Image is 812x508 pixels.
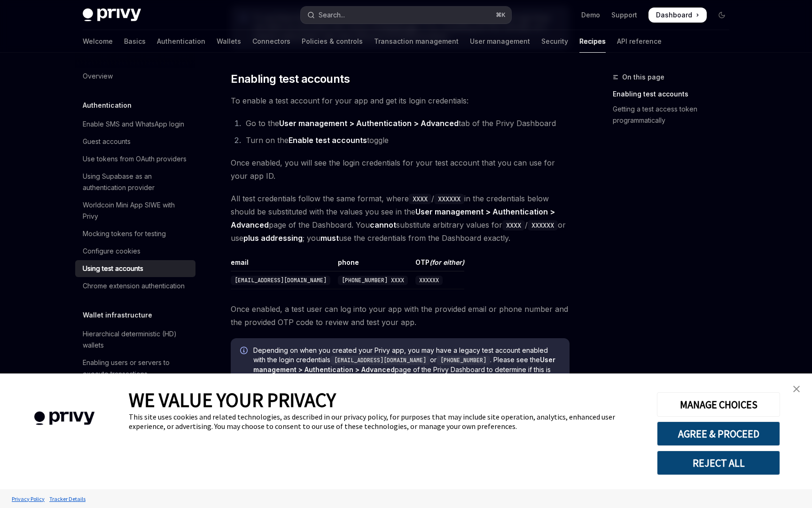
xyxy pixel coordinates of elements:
button: MANAGE CHOICES [657,392,780,417]
a: Overview [75,68,195,85]
code: XXXXXX [434,194,464,204]
div: Overview [83,71,113,82]
a: Authentication [157,30,205,53]
a: Chrome extension authentication [75,278,195,294]
span: Dashboard [656,10,692,20]
a: Using Supabase as an authentication provider [75,168,195,196]
a: Dashboard [648,8,707,23]
div: Worldcoin Mini App SIWE with Privy [83,199,190,222]
a: Getting a test access token programmatically [613,102,737,128]
h5: Authentication [83,100,132,111]
span: ⌘ K [496,11,506,19]
button: Open search [301,7,511,24]
strong: must [320,233,339,243]
a: Enable SMS and WhatsApp login [75,116,195,133]
strong: User management > Authentication > Advanced [279,119,459,128]
a: Hierarchical deterministic (HD) wallets [75,325,195,354]
button: AGREE & PROCEED [657,421,780,446]
th: email [231,258,334,271]
a: API reference [617,30,662,53]
div: Chrome extension authentication [83,280,185,292]
a: Demo [581,10,600,20]
th: phone [334,258,412,271]
button: Toggle dark mode [714,8,729,23]
a: Recipes [579,30,606,53]
a: Support [611,10,637,20]
a: Connectors [252,30,290,53]
span: Enabling test accounts [231,71,350,87]
a: Worldcoin Mini App SIWE with Privy [75,197,195,225]
a: Enabling test accounts [613,87,737,102]
a: Tracker Details [47,491,88,507]
a: Use tokens from OAuth providers [75,151,195,167]
a: Mocking tokens for testing [75,225,195,242]
a: Enabling users or servers to execute transactions [75,354,195,382]
span: Once enabled, a test user can log into your app with the provided email or phone number and the p... [231,302,570,329]
span: Depending on when you created your Privy app, you may have a legacy test account enabled with the... [253,346,560,384]
div: Using Supabase as an authentication provider [83,171,190,193]
span: On this page [622,71,664,83]
code: XXXX [409,194,431,204]
a: Guest accounts [75,133,195,150]
em: (for either) [429,258,464,266]
span: To enable a test account for your app and get its login credentials: [231,94,570,107]
code: XXXXXX [415,276,443,285]
div: Search... [319,9,345,21]
div: Configure cookies [83,246,141,257]
a: Basics [124,30,146,53]
code: [EMAIL_ADDRESS][DOMAIN_NAME] [330,356,430,365]
span: Once enabled, you will see the login credentials for your test account that you can use for your ... [231,156,570,183]
a: plus addressing [243,233,303,243]
code: [PHONE_NUMBER] XXXX [338,276,408,285]
a: Security [541,30,568,53]
a: Welcome [83,30,113,53]
h5: Wallet infrastructure [83,310,152,321]
div: This site uses cookies and related technologies, as described in our privacy policy, for purposes... [129,412,643,431]
div: Guest accounts [83,136,131,147]
strong: cannot [370,220,396,230]
svg: Info [240,347,250,356]
span: All test credentials follow the same format, where / in the credentials below should be substitut... [231,192,570,245]
code: [PHONE_NUMBER] [437,356,490,365]
a: Privacy Policy [9,491,47,507]
li: Go to the tab of the Privy Dashboard [243,117,570,130]
div: Mocking tokens for testing [83,228,166,239]
div: Enabling users or servers to execute transactions [83,357,190,380]
div: Use tokens from OAuth providers [83,153,187,165]
strong: Enable test accounts [289,135,367,145]
a: Transaction management [374,30,459,53]
img: dark logo [83,8,141,22]
a: Wallets [217,30,241,53]
span: WE VALUE YOUR PRIVACY [129,388,336,412]
a: close banner [787,380,806,398]
code: XXXX [502,220,525,230]
div: Hierarchical deterministic (HD) wallets [83,328,190,351]
a: Configure cookies [75,243,195,260]
div: Using test accounts [83,263,143,274]
code: XXXXXX [528,220,558,230]
li: Turn on the toggle [243,134,570,147]
a: Policies & controls [302,30,363,53]
img: company logo [14,398,115,439]
code: [EMAIL_ADDRESS][DOMAIN_NAME] [231,276,330,285]
a: Using test accounts [75,260,195,277]
button: REJECT ALL [657,451,780,475]
a: User management [470,30,530,53]
th: OTP [412,258,464,271]
div: Enable SMS and WhatsApp login [83,119,184,130]
img: close banner [793,386,800,392]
